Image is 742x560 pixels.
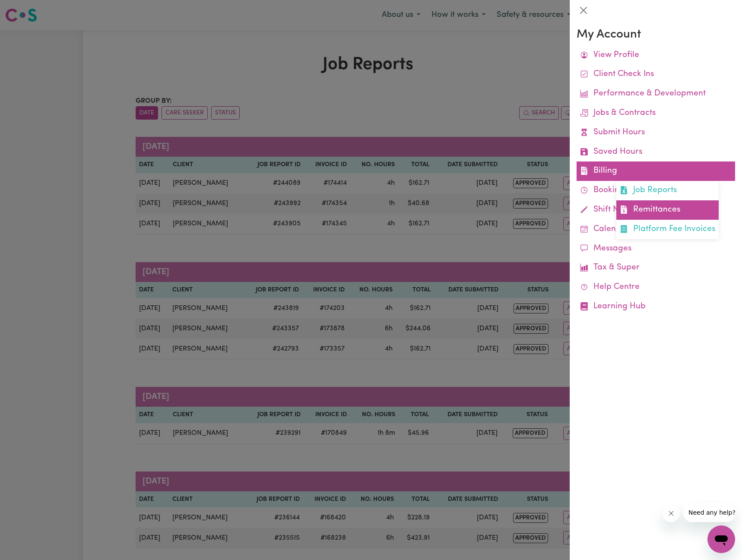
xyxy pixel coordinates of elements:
button: Close [577,3,590,17]
a: Platform Fee Invoices [616,220,719,239]
iframe: Close message [663,505,680,522]
a: Jobs & Contracts [577,104,735,123]
a: Calendar [577,220,735,239]
iframe: Button to launch messaging window [707,525,735,553]
iframe: Message from company [683,503,735,522]
a: Learning Hub [577,297,735,316]
span: Need any help? [5,6,52,13]
a: Shift Notes [577,200,735,220]
a: BillingJob ReportsRemittancesPlatform Fee Invoices [577,161,735,181]
a: Saved Hours [577,142,735,162]
a: Tax & Super [577,258,735,278]
a: Performance & Development [577,84,735,104]
a: Remittances [616,200,719,220]
a: Job Reports [616,181,719,200]
a: View Profile [577,46,735,65]
a: Client Check Ins [577,65,735,84]
a: Messages [577,239,735,259]
a: Submit Hours [577,123,735,142]
a: Help Centre [577,278,735,297]
h3: My Account [577,28,735,42]
a: Bookings [577,181,735,200]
